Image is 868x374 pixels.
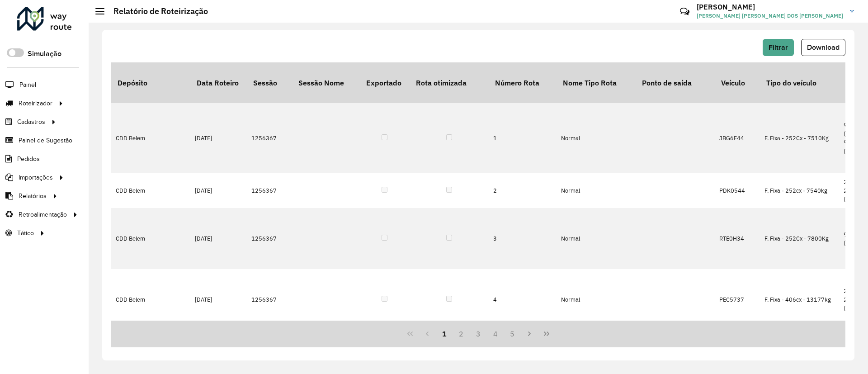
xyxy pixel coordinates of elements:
[557,208,636,269] td: Normal
[19,99,52,108] span: Roteirizador
[19,173,53,182] span: Importações
[247,103,292,173] td: 1256367
[489,208,557,269] td: 3
[247,173,292,208] td: 1256367
[292,62,360,103] th: Sessão Nome
[360,62,410,103] th: Exportado
[247,269,292,330] td: 1256367
[557,103,636,173] td: Normal
[19,191,47,201] span: Relatórios
[410,62,489,103] th: Rota otimizada
[190,103,247,173] td: [DATE]
[715,62,760,103] th: Veículo
[760,62,839,103] th: Tipo do veículo
[111,103,190,173] td: CDD Belem
[17,228,34,238] span: Tático
[111,62,190,103] th: Depósito
[801,39,845,56] button: Download
[190,269,247,330] td: [DATE]
[557,62,636,103] th: Nome Tipo Rota
[760,173,839,208] td: F. Fixa - 252cx - 7540kg
[104,6,208,16] h2: Relatório de Roteirização
[489,62,557,103] th: Número Rota
[470,325,487,342] button: 3
[715,269,760,330] td: PEC5737
[715,208,760,269] td: RTE0H34
[17,154,40,164] span: Pedidos
[436,325,453,342] button: 1
[487,325,504,342] button: 4
[697,3,843,11] h3: [PERSON_NAME]
[489,103,557,173] td: 1
[19,210,67,219] span: Retroalimentação
[453,325,470,342] button: 2
[697,12,843,20] span: [PERSON_NAME] [PERSON_NAME] DOS [PERSON_NAME]
[17,117,45,127] span: Cadastros
[538,325,555,342] button: Last Page
[111,269,190,330] td: CDD Belem
[715,173,760,208] td: PDK0544
[28,48,61,59] label: Simulação
[557,269,636,330] td: Normal
[557,173,636,208] td: Normal
[489,173,557,208] td: 2
[760,103,839,173] td: F. Fixa - 252Cx - 7510Kg
[190,62,247,103] th: Data Roteiro
[763,39,794,56] button: Filtrar
[760,208,839,269] td: F. Fixa - 252Cx - 7800Kg
[247,208,292,269] td: 1256367
[715,103,760,173] td: JBG6F44
[521,325,538,342] button: Next Page
[19,80,36,90] span: Painel
[769,43,788,51] span: Filtrar
[504,325,521,342] button: 5
[760,269,839,330] td: F. Fixa - 406cx - 13177kg
[19,136,72,145] span: Painel de Sugestão
[636,62,715,103] th: Ponto de saída
[111,208,190,269] td: CDD Belem
[190,208,247,269] td: [DATE]
[247,62,292,103] th: Sessão
[675,2,694,21] a: Contato Rápido
[489,269,557,330] td: 4
[111,173,190,208] td: CDD Belem
[190,173,247,208] td: [DATE]
[807,43,840,51] span: Download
